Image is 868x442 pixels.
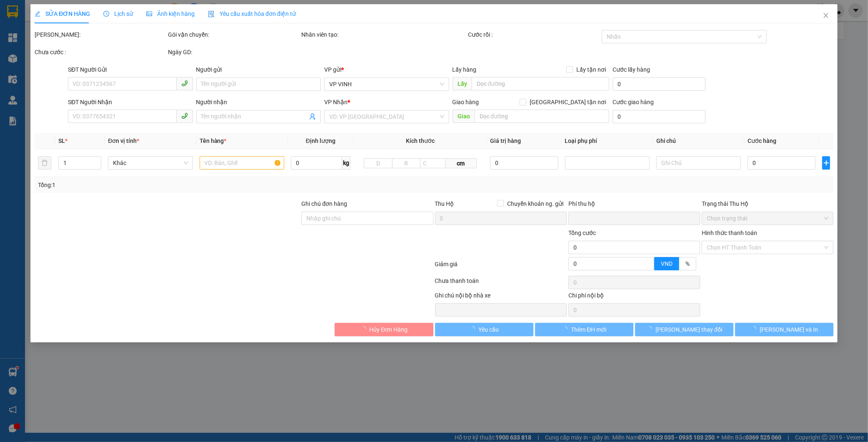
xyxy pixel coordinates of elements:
[561,133,653,149] th: Loại phụ phí
[199,137,226,144] span: Tên hàng
[445,158,477,168] span: cm
[38,180,335,190] div: Tổng: 1
[535,323,633,336] button: Thêm ĐH mới
[392,158,420,168] input: R
[573,65,609,74] span: Lấy tận nơi
[406,137,435,144] span: Kích thước
[568,230,596,236] span: Tổng cước
[364,158,392,168] input: D
[702,199,833,208] div: Trạng thái Thu Hộ
[38,156,51,170] button: delete
[478,325,499,334] span: Yêu cầu
[646,326,655,332] span: loading
[613,99,654,105] label: Cước giao hàng
[208,10,296,17] span: Yêu cầu xuất hóa đơn điện tử
[146,11,152,17] span: picture
[420,158,445,168] input: C
[475,110,609,123] input: Dọc đường
[196,97,321,107] div: Người nhận
[823,160,830,166] span: plus
[196,65,321,74] div: Người gửi
[469,326,478,332] span: loading
[613,66,650,73] label: Cước lấy hàng
[613,77,705,91] input: Cước lấy hàng
[823,12,829,19] span: close
[35,47,166,57] div: Chưa cước :
[656,156,741,170] input: Ghi Chú
[306,137,335,144] span: Định lượng
[571,325,606,334] span: Thêm ĐH mới
[181,112,188,119] span: phone
[613,110,705,123] input: Cước giao hàng
[168,30,300,39] div: Gói vận chuyển:
[468,30,600,39] div: Cước rồi :
[453,66,477,73] span: Lấy hàng
[181,80,188,87] span: phone
[453,77,472,90] span: Lấy
[435,200,454,207] span: Thu Hộ
[526,97,609,107] span: [GEOGRAPHIC_DATA] tận nơi
[635,323,733,336] button: [PERSON_NAME] thay đổi
[360,326,369,332] span: loading
[208,11,215,17] img: icon
[661,260,673,267] span: VND
[453,110,475,123] span: Giao
[685,260,690,267] span: %
[301,30,466,39] div: Nhân viên tạo:
[324,65,449,74] div: VP gửi
[702,230,757,236] label: Hình thức thanh toán
[435,323,533,336] button: Yêu cầu
[707,212,828,225] span: Chọn trạng thái
[435,291,566,303] div: Ghi chú nội bộ nhà xe
[568,291,700,303] div: Chi phí nội bộ
[814,4,838,27] button: Close
[760,325,818,334] span: [PERSON_NAME] và In
[58,137,65,144] span: SL
[490,137,521,144] span: Giá trị hàng
[568,199,700,212] div: Phí thu hộ
[103,10,133,17] span: Lịch sử
[434,260,568,274] div: Giảm giá
[35,10,90,17] span: SỬA ĐƠN HÀNG
[434,276,568,291] div: Chưa thanh toán
[68,65,193,74] div: SĐT Người Gửi
[68,97,193,107] div: SĐT Người Nhận
[35,30,166,39] div: [PERSON_NAME]:
[335,323,433,336] button: Hủy Đơn Hàng
[103,11,109,17] span: clock-circle
[301,200,347,207] label: Ghi chú đơn hàng
[113,157,188,169] span: Khác
[748,137,776,144] span: Cước hàng
[735,323,833,336] button: [PERSON_NAME] và In
[35,11,40,17] span: edit
[324,99,348,105] span: VP Nhận
[750,326,760,332] span: loading
[309,113,316,120] span: user-add
[168,47,300,57] div: Ngày GD:
[472,77,609,90] input: Dọc đường
[655,325,722,334] span: [PERSON_NAME] thay đổi
[146,10,195,17] span: Ảnh kiện hàng
[199,156,284,170] input: VD: Bàn, Ghế
[453,99,479,105] span: Giao hàng
[369,325,408,334] span: Hủy Đơn Hàng
[653,133,744,149] th: Ghi chú
[301,212,433,225] input: Ghi chú đơn hàng
[562,326,571,332] span: loading
[504,199,567,208] span: Chuyển khoản ng. gửi
[329,78,444,90] span: VP VINH
[342,156,350,170] span: kg
[822,156,830,170] button: plus
[108,137,139,144] span: Đơn vị tính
